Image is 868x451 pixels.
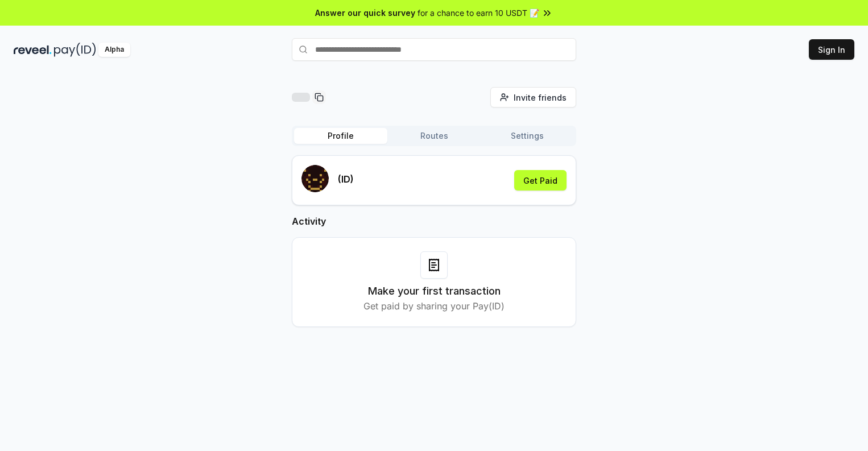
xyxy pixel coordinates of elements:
h3: Make your first transaction [368,283,501,299]
span: Invite friends [514,92,567,104]
span: Answer our quick survey [315,7,415,19]
button: Routes [387,128,481,144]
p: Get paid by sharing your Pay(ID) [363,299,505,313]
button: Sign In [809,39,854,60]
img: reveel_dark [14,43,52,57]
button: Invite friends [490,87,576,107]
h2: Activity [292,214,576,228]
span: for a chance to earn 10 USDT 📝 [418,7,539,19]
p: (ID) [338,172,354,186]
button: Get Paid [514,170,567,191]
div: Alpha [98,43,130,57]
button: Profile [294,128,387,144]
img: pay_id [54,43,96,57]
button: Settings [481,128,574,144]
